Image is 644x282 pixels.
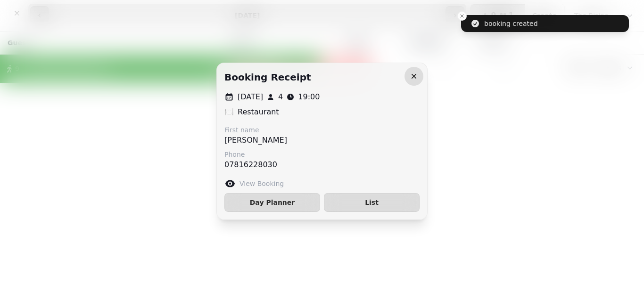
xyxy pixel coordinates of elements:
[239,179,284,188] label: View Booking
[224,135,287,146] p: [PERSON_NAME]
[224,71,311,84] h2: Booking receipt
[224,150,277,159] label: Phone
[224,193,320,212] button: Day Planner
[298,91,320,103] p: 19:00
[232,199,312,206] span: Day Planner
[224,106,234,118] p: 🍽️
[224,159,277,170] p: 07816228030
[324,193,420,212] button: List
[238,91,263,103] p: [DATE]
[224,125,287,135] label: First name
[332,199,412,206] span: List
[278,91,283,103] p: 4
[238,106,279,118] p: Restaurant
